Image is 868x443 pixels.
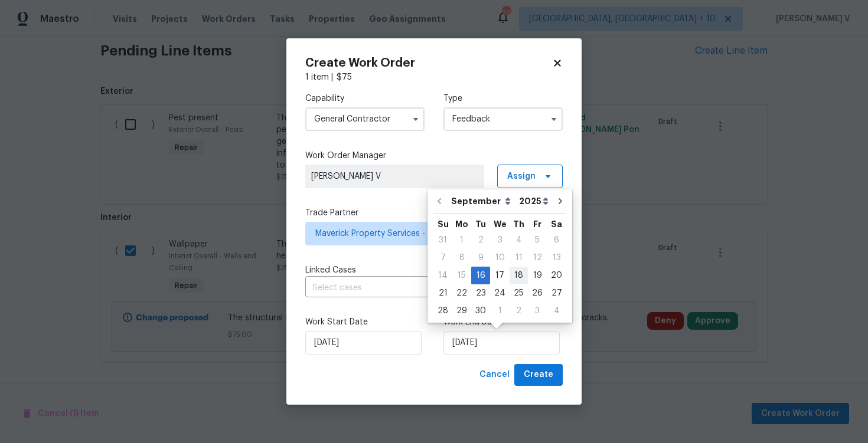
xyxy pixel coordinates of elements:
[433,232,452,248] div: 31
[490,249,510,267] div: Wed Sep 10 2025
[510,303,528,319] div: 2
[514,364,563,386] button: Create
[452,303,471,319] div: 29
[547,232,566,248] div: 6
[475,364,514,386] button: Cancel
[507,170,536,182] span: Assign
[305,57,552,69] h2: Create Work Order
[433,231,452,249] div: Sun Aug 31 2025
[305,107,425,131] input: Select...
[490,267,510,284] div: 17
[455,220,468,228] abbr: Monday
[510,231,528,249] div: Thu Sep 04 2025
[471,250,490,266] div: 9
[448,192,516,210] select: Month
[490,232,510,248] div: 3
[510,267,528,284] div: Thu Sep 18 2025
[528,284,547,302] div: Fri Sep 26 2025
[510,249,528,267] div: Thu Sep 11 2025
[433,284,452,302] div: Sun Sep 21 2025
[490,302,510,320] div: Wed Oct 01 2025
[433,303,452,319] div: 28
[471,267,490,284] div: Tue Sep 16 2025
[305,264,356,276] span: Linked Cases
[490,267,510,284] div: Wed Sep 17 2025
[547,267,566,284] div: Sat Sep 20 2025
[510,267,528,284] div: 18
[494,220,507,228] abbr: Wednesday
[552,189,569,213] button: Go to next month
[433,267,452,284] div: Sun Sep 14 2025
[528,250,547,266] div: 12
[305,279,530,297] input: Select cases
[510,302,528,320] div: Thu Oct 02 2025
[433,267,452,284] div: 14
[547,285,566,301] div: 27
[547,303,566,319] div: 4
[443,93,563,104] label: Type
[433,250,452,266] div: 7
[305,93,425,104] label: Capability
[547,250,566,266] div: 13
[510,232,528,248] div: 4
[475,220,486,228] abbr: Tuesday
[452,267,471,284] div: 15
[452,284,471,302] div: Mon Sep 22 2025
[305,331,422,355] input: M/D/YYYY
[490,285,510,301] div: 24
[471,285,490,301] div: 23
[513,220,524,228] abbr: Thursday
[438,220,449,228] abbr: Sunday
[551,220,562,228] abbr: Saturday
[305,150,563,162] label: Work Order Manager
[490,250,510,266] div: 10
[510,250,528,266] div: 11
[547,231,566,249] div: Sat Sep 06 2025
[490,303,510,319] div: 1
[528,232,547,248] div: 5
[452,249,471,267] div: Mon Sep 08 2025
[547,249,566,267] div: Sat Sep 13 2025
[443,331,560,355] input: M/D/YYYY
[510,284,528,302] div: Thu Sep 25 2025
[471,284,490,302] div: Tue Sep 23 2025
[510,285,528,301] div: 25
[471,303,490,319] div: 30
[452,267,471,284] div: Mon Sep 15 2025
[471,249,490,267] div: Tue Sep 09 2025
[430,189,448,213] button: Go to previous month
[516,192,552,210] select: Year
[547,302,566,320] div: Sat Oct 04 2025
[452,231,471,249] div: Mon Sep 01 2025
[433,249,452,267] div: Sun Sep 07 2025
[311,170,478,182] span: [PERSON_NAME] V
[471,267,490,284] div: 16
[471,232,490,248] div: 2
[443,107,563,131] input: Select...
[528,267,547,284] div: Fri Sep 19 2025
[452,250,471,266] div: 8
[479,367,510,382] span: Cancel
[452,232,471,248] div: 1
[315,228,536,239] span: Maverick Property Services - DFW
[452,285,471,301] div: 22
[547,267,566,284] div: 20
[528,249,547,267] div: Fri Sep 12 2025
[305,207,563,219] label: Trade Partner
[409,112,423,126] button: Show options
[490,284,510,302] div: Wed Sep 24 2025
[490,231,510,249] div: Wed Sep 03 2025
[471,302,490,320] div: Tue Sep 30 2025
[547,112,561,126] button: Show options
[528,267,547,284] div: 19
[524,367,553,382] span: Create
[533,220,541,228] abbr: Friday
[433,285,452,301] div: 21
[337,73,352,81] span: $ 75
[305,316,425,328] label: Work Start Date
[471,231,490,249] div: Tue Sep 02 2025
[528,302,547,320] div: Fri Oct 03 2025
[547,284,566,302] div: Sat Sep 27 2025
[305,71,563,83] div: 1 item |
[433,302,452,320] div: Sun Sep 28 2025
